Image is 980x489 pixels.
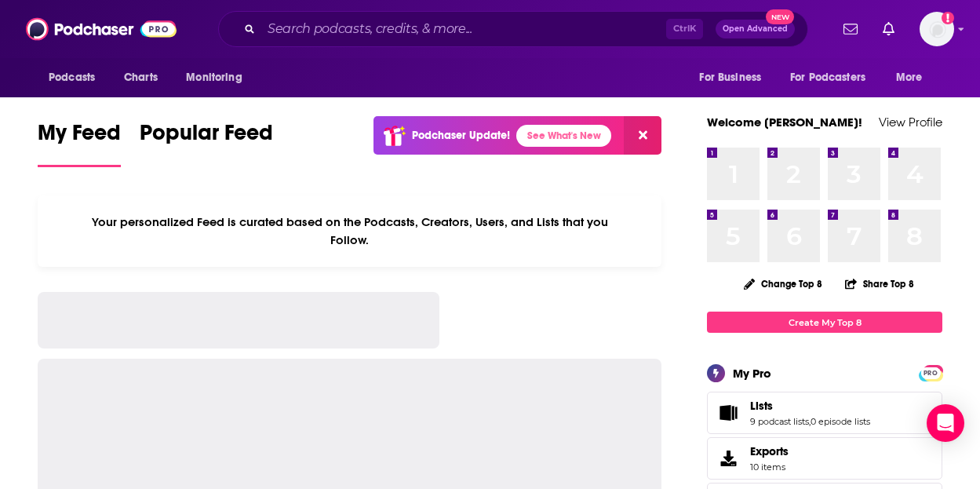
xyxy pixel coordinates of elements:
[38,195,661,267] div: Your personalized Feed is curated based on the Podcasts, Creators, Users, and Lists that you Follow.
[790,67,865,89] span: For Podcasters
[750,416,809,427] a: 9 podcast lists
[811,416,870,427] a: 0 episode lists
[750,462,789,473] span: 10 items
[38,63,115,93] button: open menu
[140,119,273,167] a: Popular Feed
[38,119,121,155] span: My Feed
[734,274,832,294] button: Change Top 8
[723,25,788,33] span: Open Advanced
[750,444,789,458] span: Exports
[707,312,942,333] a: Create My Top 8
[733,366,771,381] div: My Pro
[885,63,942,93] button: open menu
[140,119,273,155] span: Popular Feed
[114,63,167,93] a: Charts
[837,16,864,42] a: Show notifications dropdown
[412,129,510,142] p: Podchaser Update!
[707,392,942,434] span: Lists
[921,367,940,379] span: PRO
[699,67,761,89] span: For Business
[516,125,611,147] a: See What's New
[766,9,794,24] span: New
[780,63,888,93] button: open menu
[707,115,862,130] a: Welcome [PERSON_NAME]!
[876,16,901,42] a: Show notifications dropdown
[942,12,954,24] svg: Add a profile image
[175,63,262,93] button: open menu
[921,367,940,378] a: PRO
[218,11,808,47] div: Search podcasts, credits, & more...
[124,67,158,89] span: Charts
[879,115,942,130] a: View Profile
[666,19,703,39] span: Ctrl K
[920,12,954,46] img: User Profile
[688,63,781,93] button: open menu
[809,416,811,427] span: ,
[707,437,942,480] a: Exports
[750,399,773,413] span: Lists
[844,268,915,299] button: Share Top 8
[26,14,177,44] img: Podchaser - Follow, Share and Rate Podcasts
[261,16,666,42] input: Search podcasts, credits, & more...
[712,447,744,469] span: Exports
[49,67,95,89] span: Podcasts
[716,20,795,38] button: Open AdvancedNew
[927,404,964,442] div: Open Intercom Messenger
[38,119,121,167] a: My Feed
[186,67,242,89] span: Monitoring
[896,67,923,89] span: More
[920,12,954,46] span: Logged in as audreytaylor13
[750,399,870,413] a: Lists
[712,402,744,424] a: Lists
[920,12,954,46] button: Show profile menu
